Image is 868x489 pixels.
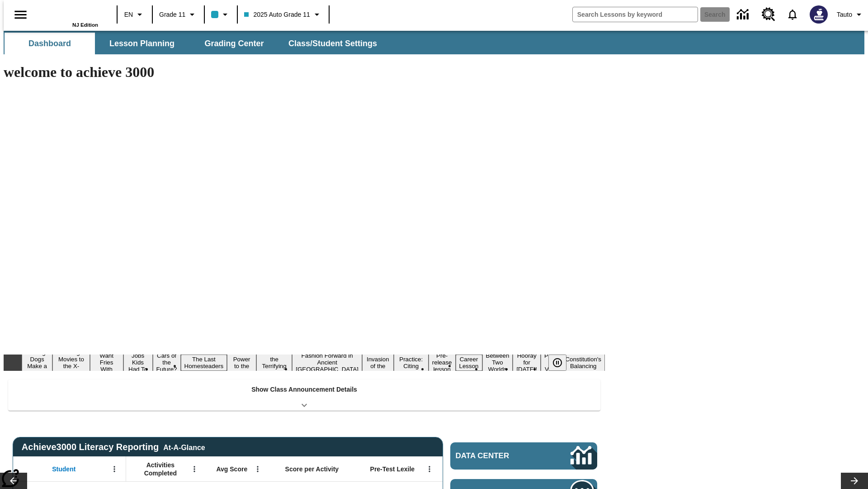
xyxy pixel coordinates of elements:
span: Avg Score [216,465,247,473]
input: search field [573,7,698,22]
h1: welcome to achieve 3000 [4,64,605,81]
span: 2025 Auto Grade 11 [244,10,310,19]
button: Slide 10 The Invasion of the Free CD [362,348,394,378]
button: Slide 14 Between Two Worlds [482,351,513,374]
div: At-A-Glance [163,442,205,452]
span: Pre-Test Lexile [370,465,415,473]
a: Home [39,4,98,22]
button: Open side menu [7,1,34,28]
button: Open Menu [108,462,121,476]
span: Activities Completed [131,461,190,477]
button: Slide 2 Taking Movies to the X-Dimension [52,348,90,378]
span: EN [124,10,133,19]
button: Slide 7 Solar Power to the People [227,348,256,378]
button: Lesson Planning [97,33,187,54]
button: Slide 3 Do You Want Fries With That? [90,344,123,381]
div: Show Class Announcement Details [8,379,600,411]
span: Tauto [837,10,852,19]
button: Open Menu [188,462,201,476]
button: Pause [548,355,566,371]
button: Open Menu [423,462,436,476]
button: Class/Student Settings [281,33,384,54]
button: Class color is light blue. Change class color [208,6,234,23]
span: Score per Activity [285,465,339,473]
button: Slide 6 The Last Homesteaders [181,355,227,371]
div: Home [39,3,98,28]
button: Grade: Grade 11, Select a grade [156,6,201,23]
p: Show Class Announcement Details [251,385,357,394]
div: SubNavbar [4,33,385,54]
button: Slide 17 The Constitution's Balancing Act [561,348,605,378]
span: Grade 11 [159,10,185,19]
span: Student [52,465,75,473]
div: Pause [548,355,576,371]
a: Notifications [781,3,804,26]
button: Slide 11 Mixed Practice: Citing Evidence [394,348,429,378]
span: Data Center [456,451,540,460]
img: Avatar [810,5,828,24]
button: Slide 9 Fashion Forward in Ancient Rome [292,351,362,374]
button: Slide 13 Career Lesson [456,355,482,371]
button: Grading Center [189,33,279,54]
button: Slide 8 Attack of the Terrifying Tomatoes [256,348,292,378]
button: Dashboard [5,33,95,54]
button: Language: EN, Select a language [120,6,149,23]
button: Slide 4 Dirty Jobs Kids Had To Do [123,344,153,381]
button: Class: 2025 Auto Grade 11, Select your class [241,6,325,23]
a: Data Center [450,442,597,470]
span: NJ Edition [72,22,98,28]
button: Profile/Settings [833,6,868,23]
button: Slide 15 Hooray for Constitution Day! [513,351,541,374]
button: Open Menu [251,462,264,476]
div: SubNavbar [4,31,864,54]
button: Slide 5 Cars of the Future? [153,351,181,374]
a: Data Center [731,2,756,27]
button: Slide 1 Diving Dogs Make a Splash [22,348,52,378]
a: Resource Center, Will open in new tab [756,2,781,27]
button: Slide 16 Point of View [541,351,561,374]
button: Slide 12 Pre-release lesson [429,351,456,374]
button: Select a new avatar [804,3,833,26]
button: Lesson carousel, Next [841,473,868,489]
span: Achieve3000 Literacy Reporting [22,442,205,452]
